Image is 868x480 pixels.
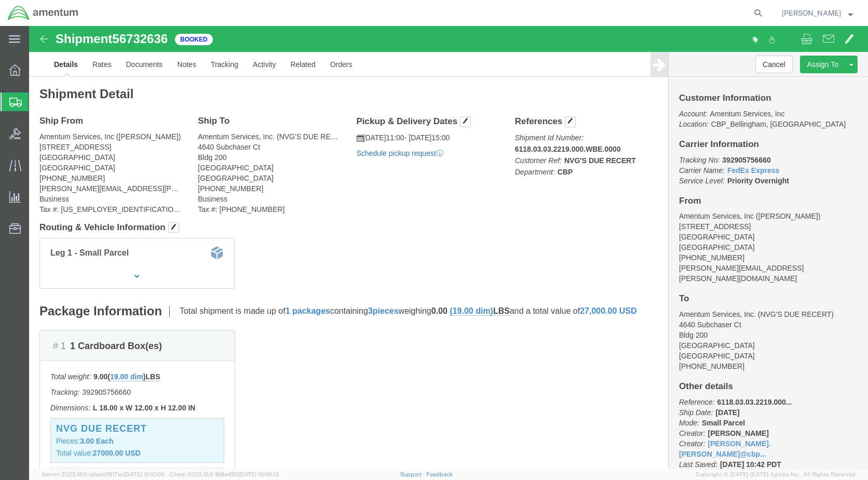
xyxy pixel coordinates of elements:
a: Feedback [426,471,453,477]
img: logo [7,5,79,21]
span: Eric Aanesatd [782,7,841,19]
span: Server: 2025.18.0-a0edd1917ac [42,471,165,477]
a: Support [400,471,426,477]
span: Client: 2025.18.0-198a450 [169,471,279,477]
span: [DATE] 10:10:00 [124,471,165,477]
button: [PERSON_NAME] [781,7,853,19]
iframe: FS Legacy Container [29,26,868,469]
span: [DATE] 10:06:13 [238,471,279,477]
span: Copyright © [DATE]-[DATE] Agistix Inc., All Rights Reserved [696,470,856,479]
